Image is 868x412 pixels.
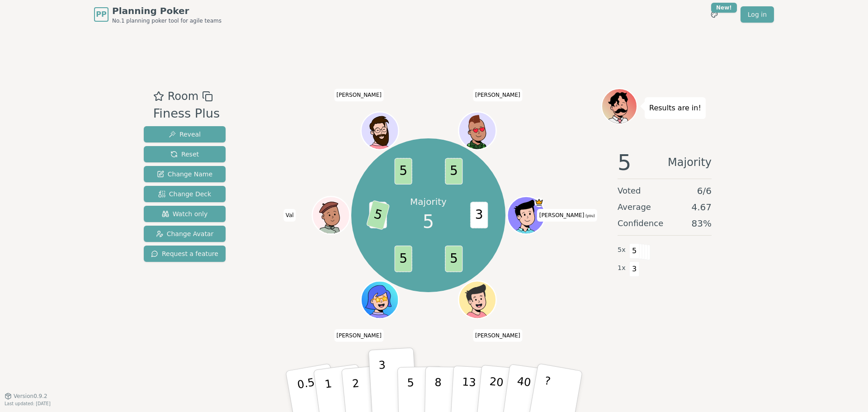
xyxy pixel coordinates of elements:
button: New! [706,6,722,23]
span: Request a feature [151,249,218,258]
button: Version0.9.2 [5,393,47,400]
span: 5 [618,152,632,173]
button: Change Name [144,166,226,182]
span: Room [168,88,198,104]
span: Reset [170,150,199,159]
span: 1 x [618,263,626,273]
span: Alex is the host [534,198,544,207]
span: Version 0.9.2 [14,393,47,400]
span: 5 x [618,245,626,255]
span: 6 / 6 [697,185,712,197]
div: Finess Plus [153,104,220,123]
span: Last updated: [DATE] [5,401,51,406]
span: 5 [366,200,390,230]
span: Click to change your name [473,89,523,101]
span: Change Avatar [156,229,214,238]
span: Click to change your name [334,89,384,101]
span: Click to change your name [283,209,296,222]
span: 5 [445,158,462,185]
button: Request a feature [144,246,226,262]
span: Change Deck [158,189,211,199]
div: New! [711,3,737,13]
span: 4.67 [691,201,712,213]
span: Confidence [618,217,663,230]
p: Majority [410,195,447,208]
button: Click to change your avatar [508,198,543,233]
span: 5 [423,208,434,235]
button: Watch only [144,206,226,222]
span: Reveal [169,130,201,139]
span: Click to change your name [537,209,597,222]
button: Reveal [144,126,226,142]
span: 5 [394,246,412,272]
span: Average [618,201,651,213]
a: Log in [741,6,774,23]
span: 5 [445,246,462,272]
span: Majority [668,152,712,173]
p: Results are in! [649,102,701,114]
button: Change Avatar [144,226,226,242]
p: 3 [378,359,388,408]
span: (you) [584,214,595,218]
span: Watch only [162,209,208,218]
button: Reset [144,146,226,162]
span: 83 % [692,217,712,230]
span: No.1 planning poker tool for agile teams [112,17,222,24]
span: Click to change your name [473,329,523,341]
span: 3 [470,202,488,229]
span: Planning Poker [112,5,222,17]
span: 3 [629,261,640,277]
span: 5 [629,243,640,259]
span: PP [96,9,106,20]
span: Change Name [157,170,212,179]
a: PPPlanning PokerNo.1 planning poker tool for agile teams [94,5,222,24]
button: Add as favourite [153,88,164,104]
span: Click to change your name [334,329,384,341]
span: Voted [618,185,641,197]
span: 5 [394,158,412,185]
button: Change Deck [144,186,226,202]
